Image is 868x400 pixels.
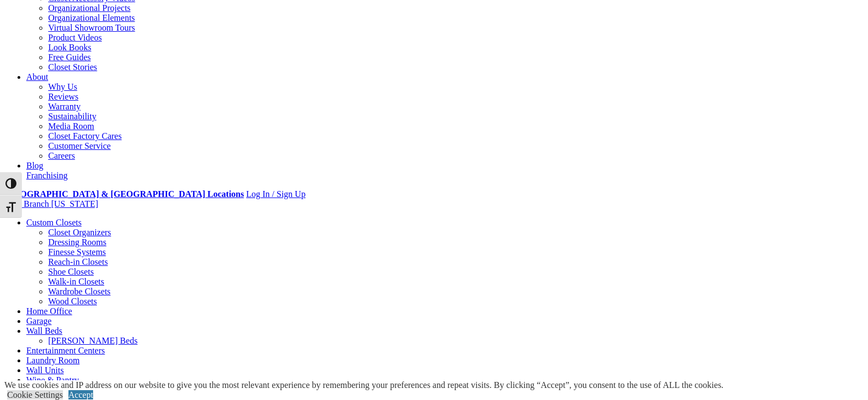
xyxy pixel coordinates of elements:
a: Look Books [48,43,91,52]
a: Accept [68,390,93,399]
a: Organizational Elements [48,13,135,22]
a: Blog [26,161,43,170]
a: Your Branch [US_STATE] [4,199,98,208]
a: Warranty [48,102,81,111]
a: Virtual Showroom Tours [48,23,135,32]
a: Customer Service [48,141,111,150]
a: Free Guides [48,53,91,62]
a: Closet Stories [48,62,97,72]
div: We use cookies and IP address on our website to give you the most relevant experience by remember... [4,380,723,390]
a: Custom Closets [26,218,82,227]
a: Entertainment Centers [26,346,105,355]
a: Why Us [48,82,77,91]
a: Garage [26,316,51,326]
span: Your Branch [4,199,49,208]
a: Log In / Sign Up [246,189,305,199]
a: Media Room [48,121,94,131]
span: [US_STATE] [51,199,98,208]
a: About [26,72,48,82]
a: Reach-in Closets [48,257,108,266]
a: Wood Closets [48,297,97,306]
a: Wine & Pantry [26,375,79,385]
a: Dressing Rooms [48,237,106,247]
a: Laundry Room [26,356,79,365]
a: Reviews [48,92,78,101]
a: Walk-in Closets [48,277,104,286]
a: Wall Beds [26,326,62,335]
a: [PERSON_NAME] Beds [48,336,137,345]
a: Product Videos [48,33,102,42]
a: Sustainability [48,112,96,121]
a: Home Office [26,306,72,316]
a: [GEOGRAPHIC_DATA] & [GEOGRAPHIC_DATA] Locations [4,189,244,199]
a: Careers [48,151,75,160]
a: Organizational Projects [48,3,130,13]
a: Closet Factory Cares [48,131,122,141]
a: Wardrobe Closets [48,287,111,296]
a: Shoe Closets [48,267,94,276]
a: Franchising [26,171,68,180]
a: Closet Organizers [48,228,111,237]
a: Finesse Systems [48,247,106,257]
a: Cookie Settings [7,390,63,399]
a: Wall Units [26,366,64,375]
